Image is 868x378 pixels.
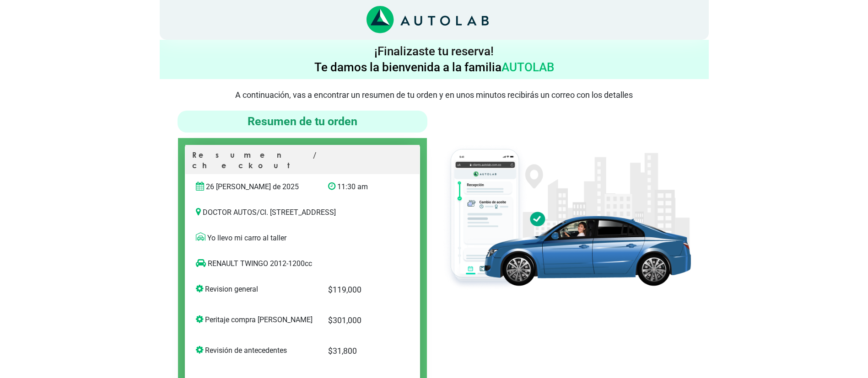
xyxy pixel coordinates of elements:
span: AUTOLAB [501,60,554,74]
p: Yo llevo mi carro al taller [196,233,409,244]
h4: Resumen de tu orden [181,114,424,129]
p: $ 119,000 [328,284,390,296]
p: 11:30 am [328,181,390,192]
p: RENAULT TWINGO 2012-1200cc [196,258,390,269]
p: $ 301,000 [328,314,390,326]
p: $ 31,800 [328,345,390,357]
p: Revisión de antecedentes [196,345,314,356]
a: Link al sitio de autolab [367,15,489,24]
p: DOCTOR AUTOS / Cl. [STREET_ADDRESS] [196,207,409,218]
p: A continuación, vas a encontrar un resumen de tu orden y en unos minutos recibirás un correo con ... [160,90,709,100]
p: Revision general [196,284,314,295]
h4: ¡Finalizaste tu reserva! Te damos la bienvenida a la familia [163,43,705,75]
p: 26 [PERSON_NAME] de 2025 [196,181,314,192]
p: Peritaje compra [PERSON_NAME] [196,314,314,325]
p: Resumen / checkout [192,150,413,174]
